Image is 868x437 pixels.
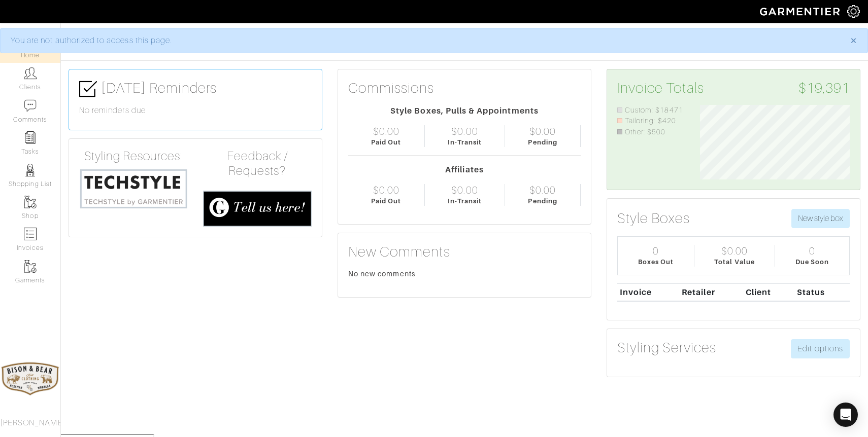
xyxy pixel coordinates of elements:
div: You are not authorized to access this page. [11,34,835,47]
h6: No reminders due [79,106,312,116]
h3: Styling Services [617,339,716,356]
div: $0.00 [451,184,478,196]
img: check-box-icon-36a4915ff3ba2bd8f6e4f29bc755bb66becd62c870f447fc0dd1365fcfddab58.png [79,80,97,98]
div: Style Boxes, Pulls & Appointments [348,105,581,117]
div: Paid Out [371,196,401,206]
th: Retailer [679,283,743,301]
li: Other: $500 [617,127,685,138]
th: Client [743,283,794,301]
li: Custom: $18471 [617,105,685,116]
div: Total Value [714,257,755,267]
div: Boxes Out [638,257,674,267]
span: × [850,33,857,47]
h4: Feedback / Requests? [203,149,312,178]
div: $0.00 [451,125,478,137]
div: In-Transit [448,196,482,206]
th: Invoice [617,283,679,301]
span: $19,391 [798,80,850,97]
img: techstyle-93310999766a10050dc78ceb7f971a75838126fd19372ce40ba20cdf6a89b94b.png [79,168,188,209]
div: $0.00 [373,184,399,196]
div: Pending [528,196,557,206]
div: $0.00 [529,125,556,137]
img: garments-icon-b7da505a4dc4fd61783c78ac3ca0ef83fa9d6f193b1c9dc38574b1d14d53ca28.png [24,260,37,273]
div: In-Transit [448,137,482,147]
div: $0.00 [721,245,748,257]
div: Affiliates [348,164,581,176]
img: garments-icon-b7da505a4dc4fd61783c78ac3ca0ef83fa9d6f193b1c9dc38574b1d14d53ca28.png [24,196,37,208]
img: feedback_requests-3821251ac2bd56c73c230f3229a5b25d6eb027adea667894f41107c140538ee0.png [203,191,312,227]
li: Tailoring: $420 [617,116,685,127]
h4: Styling Resources: [79,149,188,164]
h3: Commissions [348,80,435,97]
img: stylists-icon-eb353228a002819b7ec25b43dbf5f0378dd9e0616d9560372ff212230b889e62.png [24,164,37,176]
div: Paid Out [371,137,401,147]
img: garmentier-logo-header-white-b43fb05a5012e4ada735d5af1a66efaba907eab6374d6393d1fbf88cb4ef424d.png [755,3,847,20]
div: No new comments [348,269,581,279]
div: $0.00 [529,184,556,196]
h3: New Comments [348,243,581,261]
img: gear-icon-white-bd11855cb880d31180b6d7d6211b90ccbf57a29d726f0c71d8c61bd08dd39cc2.png [847,5,860,18]
h3: Style Boxes [617,210,690,227]
img: reminder-icon-8004d30b9f0a5d33ae49ab947aed9ed385cf756f9e5892f1edd6e32f2345188e.png [24,131,37,144]
a: Edit options [791,339,850,358]
th: Status [794,283,850,301]
img: comment-icon-a0a6a9ef722e966f86d9cbdc48e553b5cf19dbc54f86b18d962a5391bc8f6eb6.png [24,99,37,112]
img: clients-icon-6bae9207a08558b7cb47a8932f037763ab4055f8c8b6bfacd5dc20c3e0201464.png [24,67,37,80]
div: $0.00 [373,125,399,137]
img: orders-icon-0abe47150d42831381b5fb84f609e132dff9fe21cb692f30cb5eec754e2cba89.png [24,228,37,240]
div: Open Intercom Messenger [833,403,858,427]
div: 0 [809,245,815,257]
div: Pending [528,137,557,147]
h3: Invoice Totals [617,80,850,97]
h3: [DATE] Reminders [79,80,312,98]
button: New style box [791,209,850,228]
div: 0 [653,245,659,257]
div: Due Soon [795,257,829,267]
